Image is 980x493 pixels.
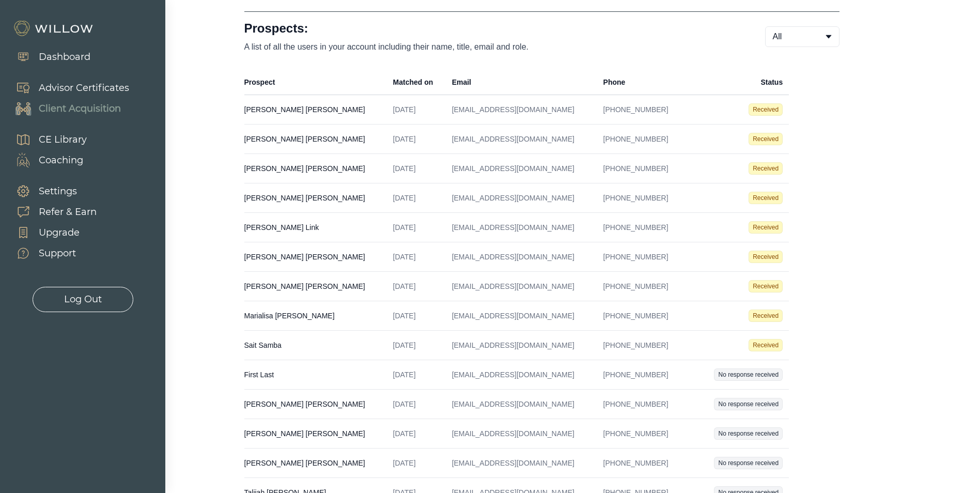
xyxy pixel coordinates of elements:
a: Dashboard [5,47,90,67]
td: [EMAIL_ADDRESS][DOMAIN_NAME] [446,331,597,360]
td: [EMAIL_ADDRESS][DOMAIN_NAME] [446,183,597,213]
td: [PHONE_NUMBER] [597,95,684,125]
span: No response received [714,398,783,410]
td: [EMAIL_ADDRESS][DOMAIN_NAME] [446,154,597,183]
td: [PHONE_NUMBER] [597,390,684,419]
span: Received [749,103,783,116]
td: [EMAIL_ADDRESS][DOMAIN_NAME] [446,125,597,154]
a: Refer & Earn [5,202,97,222]
td: [PERSON_NAME] [PERSON_NAME] [244,183,387,213]
td: [PERSON_NAME] [PERSON_NAME] [244,390,387,419]
th: Matched on [387,70,446,95]
td: [DATE] [387,360,446,390]
td: [EMAIL_ADDRESS][DOMAIN_NAME] [446,242,597,272]
td: [EMAIL_ADDRESS][DOMAIN_NAME] [446,213,597,242]
span: Received [749,162,783,175]
span: Received [749,133,783,145]
td: [PHONE_NUMBER] [597,242,684,272]
td: [EMAIL_ADDRESS][DOMAIN_NAME] [446,360,597,390]
td: Sait Samba [244,331,387,360]
td: First Last [244,360,387,390]
td: [DATE] [387,95,446,125]
a: Upgrade [5,222,97,243]
td: [EMAIL_ADDRESS][DOMAIN_NAME] [446,419,597,449]
td: [PHONE_NUMBER] [597,154,684,183]
td: [PHONE_NUMBER] [597,183,684,213]
span: No response received [714,368,783,381]
td: [PERSON_NAME] [PERSON_NAME] [244,95,387,125]
td: [DATE] [387,213,446,242]
td: [PHONE_NUMBER] [597,272,684,301]
span: Received [749,339,783,351]
span: Received [749,310,783,322]
td: [PERSON_NAME] Link [244,213,387,242]
td: [PHONE_NUMBER] [597,360,684,390]
th: Status [684,70,789,95]
td: [PHONE_NUMBER] [597,331,684,360]
a: CE Library [5,129,87,150]
th: Email [446,70,597,95]
div: Log Out [64,292,102,306]
td: [DATE] [387,154,446,183]
td: [PHONE_NUMBER] [597,301,684,331]
td: [PERSON_NAME] [PERSON_NAME] [244,449,387,478]
td: [EMAIL_ADDRESS][DOMAIN_NAME] [446,95,597,125]
td: [DATE] [387,390,446,419]
th: Phone [597,70,684,95]
td: [EMAIL_ADDRESS][DOMAIN_NAME] [446,272,597,301]
td: [PERSON_NAME] [PERSON_NAME] [244,419,387,449]
span: Received [749,280,783,292]
td: [EMAIL_ADDRESS][DOMAIN_NAME] [446,449,597,478]
td: [PHONE_NUMBER] [597,125,684,154]
td: Marialisa [PERSON_NAME] [244,301,387,331]
td: [DATE] [387,301,446,331]
span: Received [749,251,783,263]
span: No response received [714,457,783,469]
a: Advisor Certificates [5,78,129,98]
td: [DATE] [387,183,446,213]
div: Upgrade [39,226,80,240]
div: Refer & Earn [39,205,97,219]
span: Received [749,221,783,234]
span: Received [749,192,783,204]
td: [PERSON_NAME] [PERSON_NAME] [244,154,387,183]
td: [PHONE_NUMBER] [597,213,684,242]
a: Settings [5,181,97,202]
img: Willow [13,20,96,37]
span: No response received [714,427,783,440]
td: [PERSON_NAME] [PERSON_NAME] [244,125,387,154]
div: Support [39,246,76,260]
div: Advisor Certificates [39,81,129,95]
div: CE Library [39,133,87,147]
div: Coaching [39,153,83,167]
td: [DATE] [387,449,446,478]
a: Client Acquisition [5,98,129,119]
div: Client Acquisition [39,102,121,116]
td: [DATE] [387,419,446,449]
td: [PERSON_NAME] [PERSON_NAME] [244,242,387,272]
td: [DATE] [387,242,446,272]
span: caret-down [825,33,833,41]
h1: Prospects: [244,20,732,37]
p: A list of all the users in your account including their name, title, email and role. [244,41,732,53]
td: [EMAIL_ADDRESS][DOMAIN_NAME] [446,301,597,331]
td: [PHONE_NUMBER] [597,419,684,449]
div: Settings [39,184,77,198]
td: [PERSON_NAME] [PERSON_NAME] [244,272,387,301]
td: [EMAIL_ADDRESS][DOMAIN_NAME] [446,390,597,419]
td: [DATE] [387,125,446,154]
span: All [773,30,782,43]
td: [DATE] [387,331,446,360]
th: Prospect [244,70,387,95]
div: Dashboard [39,50,90,64]
a: Coaching [5,150,87,171]
td: [DATE] [387,272,446,301]
td: [PHONE_NUMBER] [597,449,684,478]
